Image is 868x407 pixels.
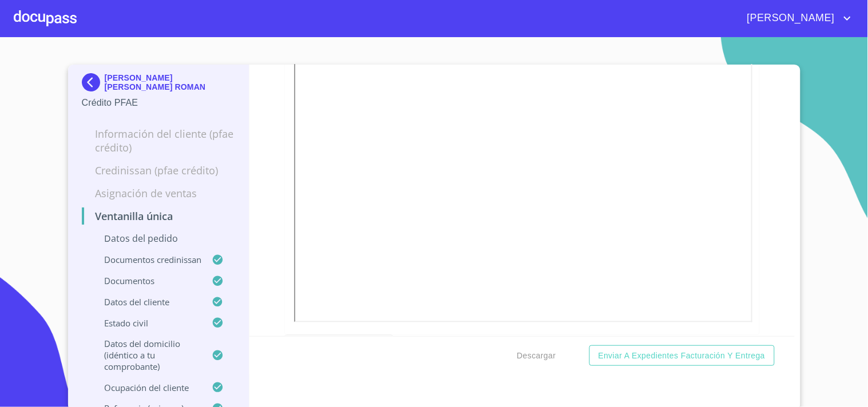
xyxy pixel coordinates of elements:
img: Docupass spot blue [82,73,105,91]
p: Información del cliente (PFAE crédito) [82,127,236,154]
p: Documentos [82,275,212,286]
p: Datos del pedido [82,232,236,245]
iframe: Constancia de situación fiscal [294,15,752,322]
p: Estado civil [82,317,212,329]
span: Enviar a Expedientes Facturación y Entrega [599,349,766,363]
div: [PERSON_NAME] [PERSON_NAME] ROMAN [82,73,236,96]
p: Crédito PFAE [82,96,236,110]
button: account of current user [739,9,854,27]
p: Datos del domicilio (idéntico a tu comprobante) [82,338,212,372]
p: [PERSON_NAME] [PERSON_NAME] ROMAN [105,73,236,91]
p: Datos del cliente [82,296,212,308]
span: Descargar [517,349,556,363]
button: Enviar a Expedientes Facturación y Entrega [589,345,775,366]
p: Asignación de Ventas [82,186,236,200]
p: Credinissan (PFAE crédito) [82,163,236,177]
p: Ocupación del Cliente [82,382,212,393]
p: Documentos CrediNissan [82,254,212,265]
button: Descargar [513,345,561,366]
span: [PERSON_NAME] [739,9,841,27]
p: Ventanilla única [82,209,236,223]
